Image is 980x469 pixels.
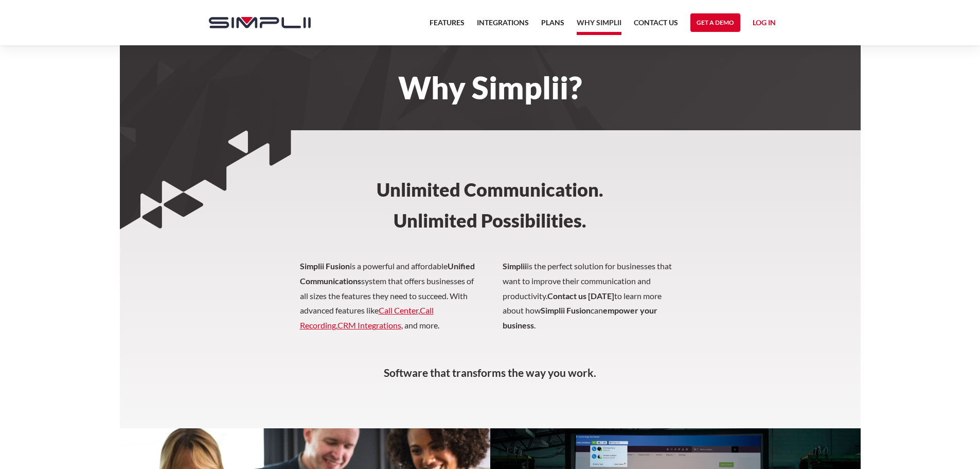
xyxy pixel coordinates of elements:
a: Integrations [477,16,529,35]
a: Get a Demo [690,13,740,32]
a: Why Simplii [577,16,621,35]
strong: Simplii [503,261,527,271]
a: Features [430,16,465,35]
h3: Unlimited Communication. ‍ Unlimited Possibilities. [330,130,651,259]
p: is a powerful and affordable system that offers businesses of all sizes the features they need to... [300,259,681,348]
a: Call Center [379,305,418,315]
a: Log in [753,16,776,32]
strong: Simplii Fusion [300,261,350,271]
a: Plans [541,16,564,35]
a: CRM Integrations [337,320,401,330]
strong: Software that transforms the way you work. [384,366,596,379]
strong: Unified Communications [300,261,475,286]
h1: Why Simplii? [199,76,782,99]
a: Contact US [634,16,678,35]
strong: Simplii Fusion [541,305,591,315]
strong: Contact us [DATE] [547,291,614,301]
img: Simplii [209,17,311,28]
